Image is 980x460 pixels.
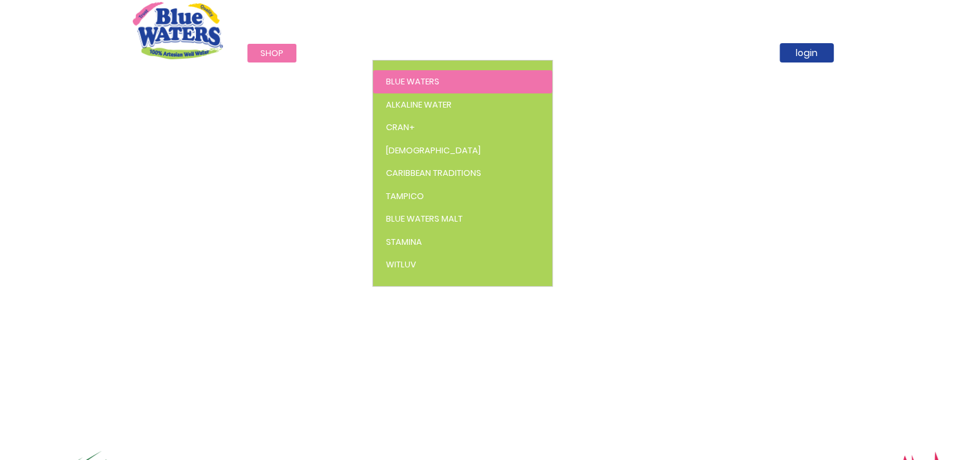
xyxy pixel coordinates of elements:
a: about us [442,44,509,62]
span: Blue Waters Malt [386,213,463,225]
a: Promotions [683,44,765,62]
a: Caribbean Traditions [373,162,552,185]
span: Stamina [386,236,422,248]
span: Blue Waters [386,75,439,88]
span: Call Now : [687,2,733,15]
a: Blue Waters [373,70,552,93]
span: Shop [260,47,283,59]
a: Tampico [373,185,552,208]
a: Brands [372,44,432,62]
a: News [509,44,558,62]
span: [DEMOGRAPHIC_DATA] [386,144,481,157]
a: Shop [247,44,296,62]
span: Brands [385,47,419,59]
p: [PHONE_NUMBER] [687,2,816,15]
span: Tampico [386,190,424,202]
span: Services [316,47,353,59]
a: support [619,44,683,62]
a: Blue Waters Malt [373,207,552,231]
a: Alkaline Water [373,93,552,117]
a: store logo [133,2,223,59]
a: Cran+ [373,116,552,139]
a: WitLuv [373,253,552,276]
a: Services [303,44,366,62]
a: careers [558,44,619,62]
span: Caribbean Traditions [386,167,481,179]
a: [DEMOGRAPHIC_DATA] [373,139,552,162]
span: Cran+ [386,121,415,133]
span: Alkaline Water [386,99,452,111]
span: WitLuv [386,258,416,271]
a: login [780,43,834,62]
a: Stamina [373,231,552,254]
